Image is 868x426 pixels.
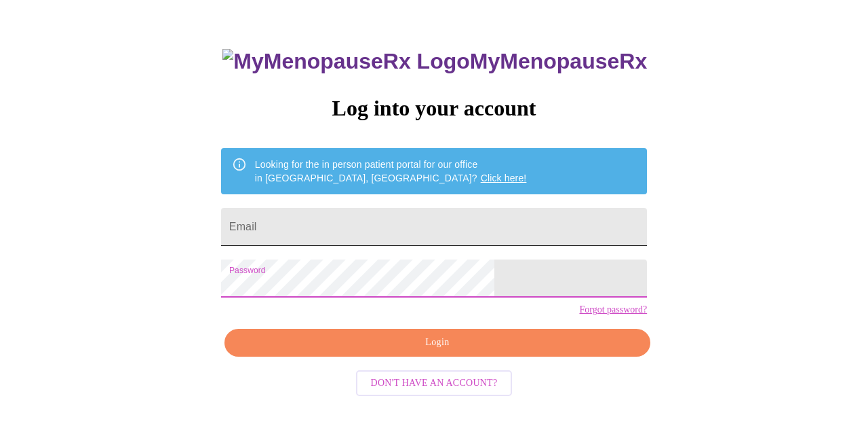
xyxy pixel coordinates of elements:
button: Don't have an account? [356,370,513,397]
a: Forgot password? [579,304,647,315]
h3: Log into your account [221,96,647,121]
img: MyMenopauseRx Logo [222,49,469,74]
a: Don't have an account? [353,376,516,388]
span: Login [240,334,635,351]
h3: MyMenopauseRx [222,49,647,74]
span: Don't have an account? [371,375,498,392]
button: Login [224,329,650,357]
div: Looking for the in person patient portal for our office in [GEOGRAPHIC_DATA], [GEOGRAPHIC_DATA]? [255,152,527,190]
a: Click here! [481,173,527,183]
